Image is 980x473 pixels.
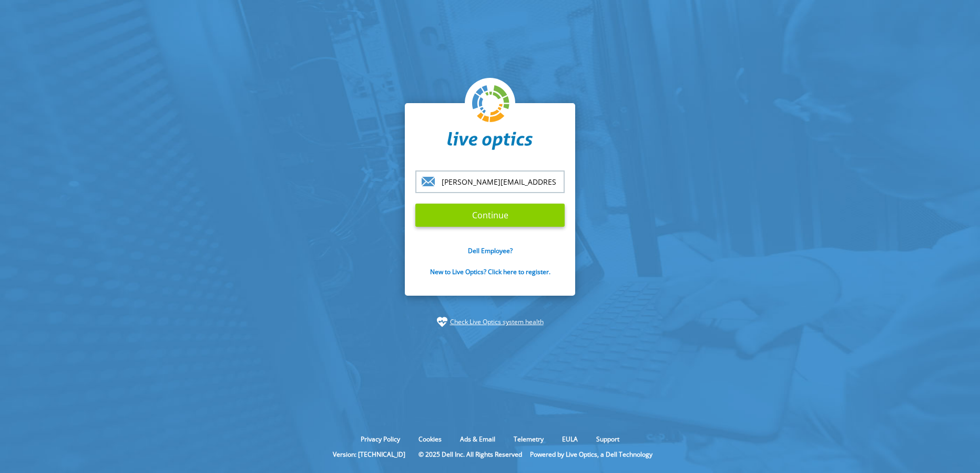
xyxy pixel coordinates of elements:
img: status-check-icon.svg [437,317,447,327]
a: New to Live Optics? Click here to register. [430,267,550,276]
li: Powered by Live Optics, a Dell Technology [530,450,652,459]
a: Ads & Email [452,435,503,444]
img: liveoptics-word.svg [447,132,533,150]
a: Support [588,435,627,444]
li: © 2025 Dell Inc. All Rights Reserved [413,450,527,459]
a: Telemetry [506,435,552,444]
input: email@address.com [415,170,565,193]
a: Dell Employee? [468,246,513,255]
a: Privacy Policy [353,435,408,444]
input: Continue [415,204,565,227]
a: EULA [554,435,586,444]
a: Check Live Optics system health [450,317,544,327]
li: Version: [TECHNICAL_ID] [328,450,411,459]
img: liveoptics-logo.svg [472,85,510,123]
a: Cookies [411,435,450,444]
